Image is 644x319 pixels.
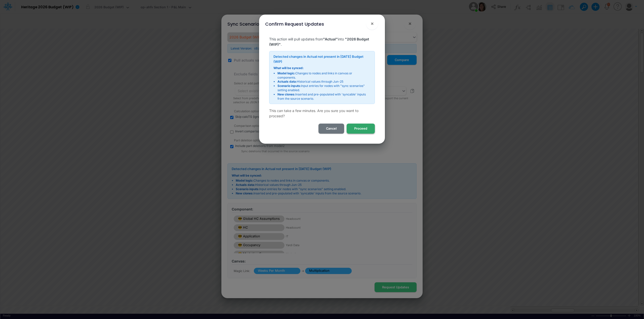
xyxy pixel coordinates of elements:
[269,108,375,119] p: This can take a few minutes. Are you sure you want to proceed?
[277,92,371,101] li: Inserted and pre-populated with 'syncable' inputs from the source scenario.
[277,71,371,80] li: Changes to nodes and links in canvas or components.
[277,80,297,83] strong: Actuals data:
[273,66,304,70] strong: What will be synced:
[269,36,375,47] p: This action will pull updates from into .
[347,124,375,133] button: Proceed
[277,84,371,92] li: Input entries for nodes with "sync scenarios" setting enabled.
[318,124,344,133] button: Cancel
[265,21,324,27] div: Confirm Request Updates
[323,37,338,41] strong: " Actual "
[273,55,364,64] span: Detected changes in Actual not present in [DATE] Budget (WIP)
[371,20,374,26] span: ×
[277,84,301,88] strong: Scenario inputs:
[277,71,295,75] strong: Model logic:
[277,92,295,96] strong: New clones:
[277,80,371,84] li: Historical values through Jun-25
[366,18,378,30] button: Close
